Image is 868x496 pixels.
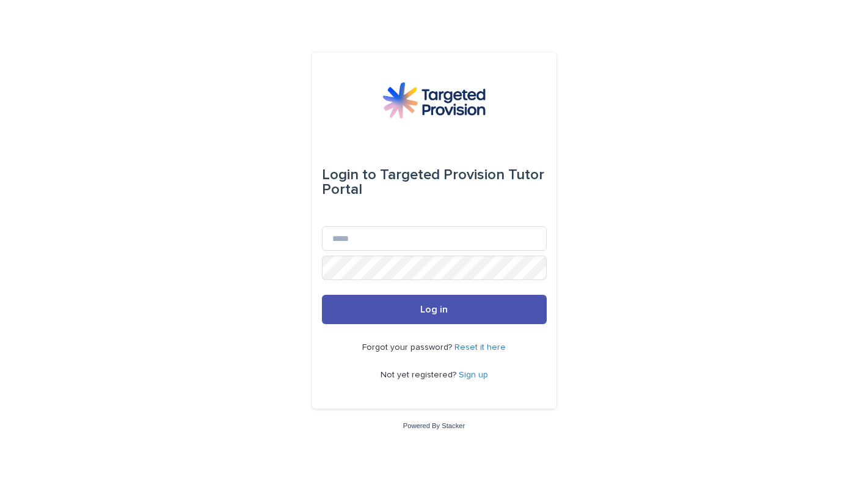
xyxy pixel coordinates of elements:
a: Reset it here [454,343,506,352]
span: Log in [420,305,448,314]
div: Targeted Provision Tutor Portal [322,158,547,207]
a: Powered By Stacker [403,422,465,429]
button: Log in [322,295,547,324]
a: Sign up [459,371,488,379]
span: Forgot your password? [362,343,454,352]
img: M5nRWzHhSzIhMunXDL62 [382,82,485,119]
span: Not yet registered? [381,371,459,379]
span: Login to [322,168,376,182]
